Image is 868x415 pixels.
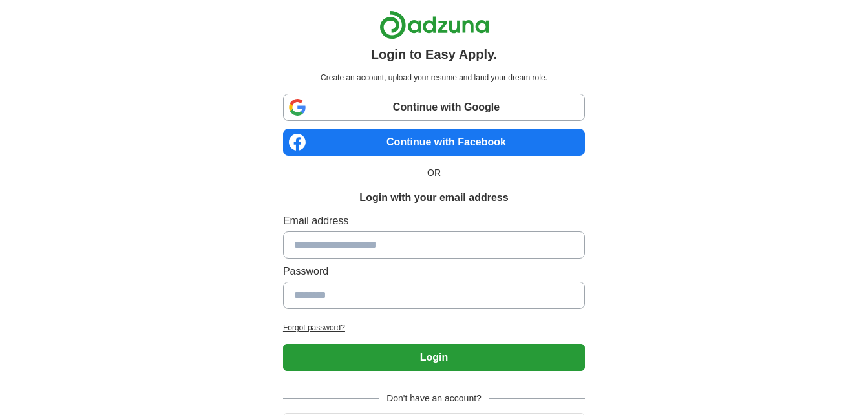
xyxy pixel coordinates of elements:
[283,322,585,334] a: Forgot password?
[379,392,489,405] span: Don't have an account?
[359,190,508,206] h1: Login with your email address
[283,129,585,156] a: Continue with Facebook
[286,72,582,83] p: Create an account, upload your resume and land your dream role.
[283,344,585,371] button: Login
[283,94,585,121] a: Continue with Google
[283,264,585,279] label: Password
[371,45,498,64] h1: Login to Easy Apply.
[419,166,449,180] span: OR
[283,213,585,229] label: Email address
[379,10,489,39] img: Adzuna logo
